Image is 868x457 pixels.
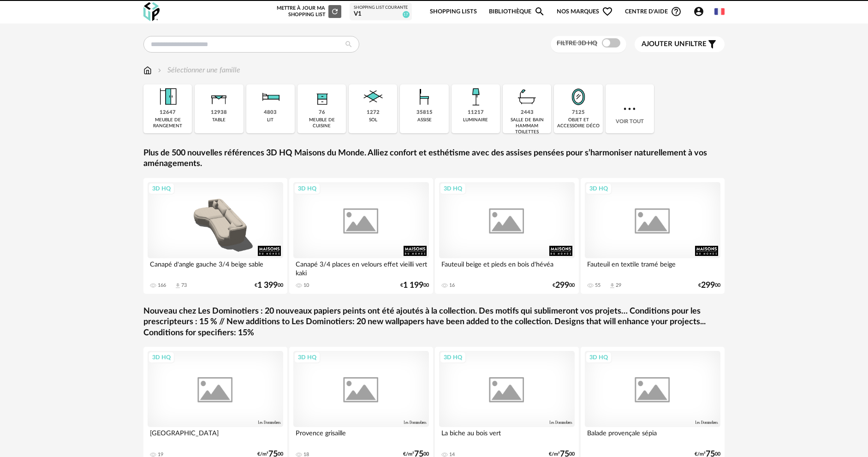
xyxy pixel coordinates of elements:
[148,183,175,195] div: 3D HQ
[207,84,232,109] img: Table.png
[354,5,408,18] a: Shopping List courante V1 17
[557,117,600,129] div: objet et accessoire déco
[585,258,720,277] div: Fauteuil en textile tramé beige
[294,183,321,195] div: 3D HQ
[361,84,386,109] img: Sol.png
[595,282,600,289] div: 55
[158,282,166,289] div: 166
[156,65,163,76] img: svg+xml;base64,PHN2ZyB3aWR0aD0iMTYiIGhlaWdodD0iMTYiIHZpZXdCb3g9IjAgMCAxNiAxNiIgZmlsbD0ibm9uZSIgeG...
[367,109,380,116] div: 1272
[463,84,488,109] img: Luminaire.png
[264,109,277,116] div: 4803
[148,427,283,445] div: [GEOGRAPHIC_DATA]
[211,109,227,116] div: 12938
[621,101,638,117] img: more.7b13dc1.svg
[635,36,725,52] button: Ajouter unfiltre Filter icon
[489,1,545,23] a: BibliothèqueMagnify icon
[707,39,718,50] span: Filter icon
[557,40,597,47] span: Filtre 3D HQ
[309,84,334,109] img: Rangement.png
[354,10,408,18] div: V1
[439,427,575,445] div: La biche au bois vert
[143,148,725,170] a: Plus de 500 nouvelles références 3D HQ Maisons du Monde. Alliez confort et esthétisme avec des as...
[258,84,283,109] img: Literie.png
[505,117,548,135] div: salle de bain hammam toilettes
[440,183,466,195] div: 3D HQ
[430,1,477,23] a: Shopping Lists
[585,351,612,363] div: 3D HQ
[174,282,181,289] span: Download icon
[602,6,613,17] span: Heart Outline icon
[555,282,569,289] span: 299
[440,351,466,363] div: 3D HQ
[572,109,585,116] div: 7125
[293,258,429,277] div: Canapé 3/4 places en velours effet vieilli vert kaki
[331,9,339,14] span: Refresh icon
[293,427,429,445] div: Provence grisaille
[143,65,152,76] img: svg+xml;base64,PHN2ZyB3aWR0aD0iMTYiIGhlaWdodD0iMTciIHZpZXdCb3g9IjAgMCAxNiAxNyIgZmlsbD0ibm9uZSIgeG...
[369,117,377,123] div: sol
[616,282,621,289] div: 29
[143,178,287,294] a: 3D HQ Canapé d'angle gauche 3/4 beige sable 166 Download icon 73 €1 39900
[671,6,682,17] span: Help Circle Outline icon
[257,282,278,289] span: 1 399
[566,84,591,109] img: Miroir.png
[468,109,484,116] div: 11217
[417,117,432,123] div: assise
[143,2,160,21] img: OXP
[439,258,575,277] div: Fauteuil beige et pieds en bois d'hévéa
[300,117,343,129] div: meuble de cuisine
[303,282,309,289] div: 10
[403,11,410,18] span: 17
[435,178,579,294] a: 3D HQ Fauteuil beige et pieds en bois d'hévéa 16 €29900
[416,109,433,116] div: 35815
[515,84,540,109] img: Salle%20de%20bain.png
[557,1,613,23] span: Nos marques
[463,117,488,123] div: luminaire
[181,282,187,289] div: 73
[606,84,654,133] div: Voir tout
[693,6,704,17] span: Account Circle icon
[156,65,240,76] div: Sélectionner une famille
[585,427,720,445] div: Balade provençale sépia
[143,306,725,338] a: Nouveau chez Les Dominotiers : 20 nouveaux papiers peints ont été ajoutés à la collection. Des mo...
[212,117,226,123] div: table
[625,6,682,17] span: Centre d'aideHelp Circle Outline icon
[255,282,283,289] div: € 00
[642,40,707,49] span: filtre
[294,351,321,363] div: 3D HQ
[609,282,616,289] span: Download icon
[160,109,176,116] div: 12647
[289,178,433,294] a: 3D HQ Canapé 3/4 places en velours effet vieilli vert kaki 10 €1 19900
[714,6,725,17] img: fr
[642,41,685,47] span: Ajouter un
[354,5,408,11] div: Shopping List courante
[275,5,341,18] div: Mettre à jour ma Shopping List
[319,109,325,116] div: 76
[146,117,189,129] div: meuble de rangement
[400,282,429,289] div: € 00
[148,258,283,277] div: Canapé d'angle gauche 3/4 beige sable
[148,351,175,363] div: 3D HQ
[698,282,720,289] div: € 00
[581,178,725,294] a: 3D HQ Fauteuil en textile tramé beige 55 Download icon 29 €29900
[403,282,423,289] span: 1 199
[534,6,545,17] span: Magnify icon
[267,117,273,123] div: lit
[585,183,612,195] div: 3D HQ
[553,282,575,289] div: € 00
[449,282,455,289] div: 16
[412,84,437,109] img: Assise.png
[693,6,708,17] span: Account Circle icon
[521,109,534,116] div: 2443
[701,282,715,289] span: 299
[155,84,180,109] img: Meuble%20de%20rangement.png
